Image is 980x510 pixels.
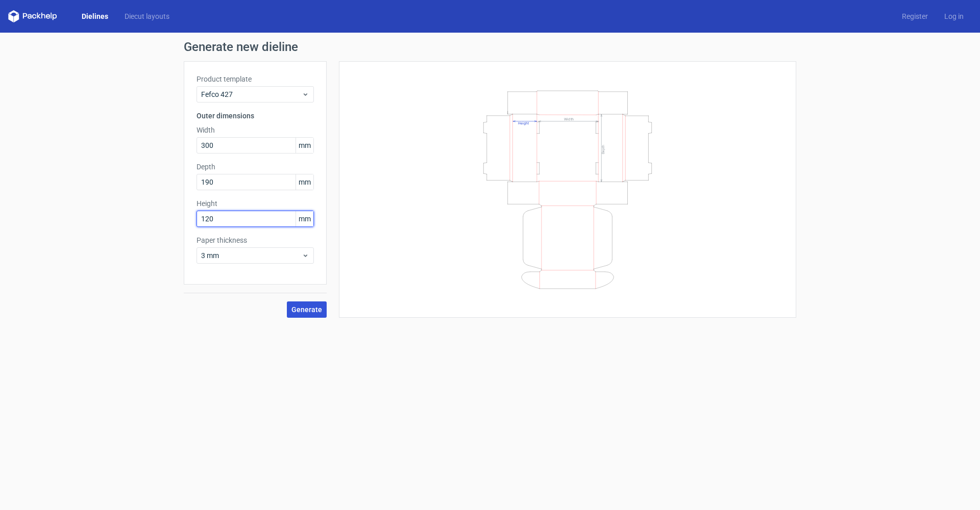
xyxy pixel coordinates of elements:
[197,111,314,121] h3: Outer dimensions
[197,235,314,245] label: Paper thickness
[201,250,302,261] span: 3 mm
[197,198,314,209] label: Height
[936,11,972,21] a: Log in
[291,306,322,313] span: Generate
[296,211,313,226] span: mm
[287,301,327,318] button: Generate
[296,138,313,153] span: mm
[296,174,313,190] span: mm
[201,89,302,99] span: Fefco 427
[601,144,605,154] text: Depth
[197,162,314,172] label: Depth
[197,74,314,84] label: Product template
[197,125,314,135] label: Width
[73,11,116,21] a: Dielines
[116,11,178,21] a: Diecut layouts
[564,116,574,121] text: Width
[184,41,796,53] h1: Generate new dieline
[518,121,529,125] text: Height
[894,11,936,21] a: Register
